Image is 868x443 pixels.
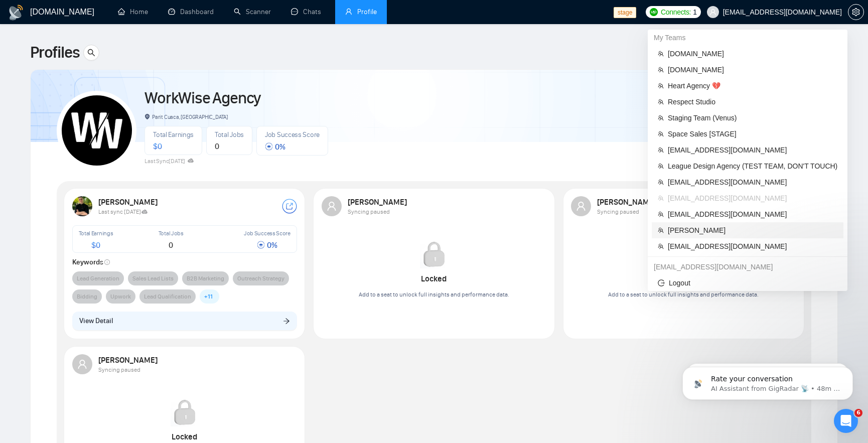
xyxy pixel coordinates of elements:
[171,398,199,426] img: Locked
[648,30,847,46] div: My Teams
[110,291,131,302] span: Upwork
[84,49,99,57] span: search
[159,230,184,237] span: Total Jobs
[668,177,837,188] span: [EMAIL_ADDRESS][DOMAIN_NAME]
[91,240,100,250] span: $ 0
[79,230,113,237] span: Total Earnings
[118,8,148,16] a: homeHome
[608,291,759,298] span: Add to a seat to unlock full insights and performance data.
[667,346,868,416] iframe: Intercom notifications message
[257,240,277,250] span: 0 %
[98,197,159,207] strong: [PERSON_NAME]
[576,201,586,211] span: user
[668,96,837,107] span: Respect Studio
[144,158,194,165] span: Last Sync [DATE]
[658,163,664,169] span: team
[650,8,658,16] img: upwork-logo.png
[153,141,162,151] span: $ 0
[658,67,664,73] span: team
[72,312,297,331] button: View Detailarrow-right
[668,161,837,172] span: League Design Agency (TEST TEAM, DON'T TOUCH)
[98,366,140,373] span: Syncing paused
[658,51,664,57] span: team
[77,359,87,369] span: user
[77,291,97,302] span: Bidding
[834,409,858,433] iframe: Intercom live chat
[709,9,716,16] span: user
[668,193,837,204] span: [EMAIL_ADDRESS][DOMAIN_NAME]
[265,130,320,139] span: Job Success Score
[345,8,352,15] span: user
[79,316,113,327] span: View Detail
[648,259,847,275] div: arief.rahman@gigradar.io
[658,131,664,137] span: team
[668,144,837,156] span: [EMAIL_ADDRESS][DOMAIN_NAME]
[144,114,150,119] span: environment
[614,7,636,18] span: stage
[658,227,664,233] span: team
[348,197,408,207] strong: [PERSON_NAME]
[658,243,664,249] span: team
[420,240,448,268] img: Locked
[291,8,325,16] a: messageChats
[144,88,260,108] a: WorkWise Agency
[693,7,697,18] span: 1
[658,195,664,201] span: team
[597,208,639,215] span: Syncing paused
[421,274,447,283] strong: Locked
[77,273,119,283] span: Lead Generation
[169,240,173,250] span: 0
[668,80,837,91] span: Heart Agency 💔
[658,277,837,288] span: Logout
[204,291,213,302] span: + 11
[62,95,132,166] img: WorkWise Agency
[144,291,191,302] span: Lead Qualification
[848,8,864,16] a: setting
[668,112,837,123] span: Staging Team (Venus)
[597,197,658,207] strong: [PERSON_NAME]
[72,258,110,266] strong: Keywords
[359,291,509,298] span: Add to a seat to unlock full insights and performance data.
[234,8,271,16] a: searchScanner
[668,209,837,220] span: [EMAIL_ADDRESS][DOMAIN_NAME]
[172,432,197,441] strong: Locked
[30,41,79,65] span: Profiles
[658,83,664,89] span: team
[668,48,837,59] span: [DOMAIN_NAME]
[668,64,837,75] span: [DOMAIN_NAME]
[668,225,837,236] span: [PERSON_NAME]
[658,147,664,153] span: team
[153,130,194,139] span: Total Earnings
[132,273,174,283] span: Sales Lead Lists
[244,230,291,237] span: Job Success Score
[283,317,290,324] span: arrow-right
[357,8,377,16] span: Profile
[72,196,92,216] img: USER
[215,130,244,139] span: Total Jobs
[98,208,148,215] span: Last sync [DATE]
[658,99,664,105] span: team
[661,7,691,18] span: Connects:
[8,5,24,21] img: logo
[98,355,159,365] strong: [PERSON_NAME]
[83,45,99,61] button: search
[668,128,837,139] span: Space Sales [STAGE]
[168,8,214,16] a: dashboardDashboard
[144,113,228,120] span: Parit Cuaca, [GEOGRAPHIC_DATA]
[237,273,284,283] span: Outreach Strategy
[658,115,664,121] span: team
[348,208,390,215] span: Syncing paused
[104,259,110,265] span: info-circle
[848,4,864,20] button: setting
[658,211,664,217] span: team
[658,279,665,286] span: logout
[327,201,337,211] span: user
[854,409,862,417] span: 6
[215,141,219,151] span: 0
[187,273,224,283] span: B2B Marketing
[848,8,863,16] span: setting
